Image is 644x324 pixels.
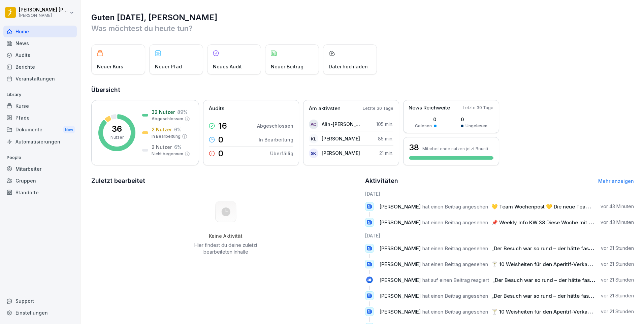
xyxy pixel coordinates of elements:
a: Kurse [3,100,77,112]
p: 21 min. [379,150,393,157]
p: Neuer Kurs [97,63,123,70]
p: 0 [218,136,223,144]
span: hat einen Beitrag angesehen [422,261,488,267]
a: Home [3,26,77,37]
p: Library [3,89,77,100]
span: hat einen Beitrag angesehen [422,245,488,252]
h6: [DATE] [365,232,634,239]
div: Veranstaltungen [3,73,77,85]
span: [PERSON_NAME] [379,277,421,283]
p: 2 Nutzer [152,143,172,151]
a: Pfade [3,112,77,124]
p: Was möchtest du heute tun? [91,23,634,34]
p: Ungelesen [465,123,487,129]
span: hat auf einen Beitrag reagiert [422,277,489,283]
p: Nutzer [110,134,124,140]
div: AC [309,120,318,129]
h1: Guten [DATE], [PERSON_NAME] [91,12,634,23]
p: [PERSON_NAME] [322,135,360,142]
span: [PERSON_NAME] [379,203,421,210]
a: Einstellungen [3,307,77,319]
a: Mehr anzeigen [598,178,634,184]
p: 6 % [174,126,182,133]
div: Support [3,295,77,307]
p: Überfällig [270,150,293,157]
a: Berichte [3,61,77,73]
div: SK [309,149,318,158]
p: Alin-[PERSON_NAME] [322,121,360,128]
p: [PERSON_NAME] [PERSON_NAME] [19,7,68,13]
h2: Aktivitäten [365,176,398,186]
p: Gelesen [415,123,432,129]
p: Letzte 30 Tage [463,105,493,111]
p: Mitarbeitende nutzen jetzt Bounti [422,146,488,151]
h2: Zuletzt bearbeitet [91,176,360,186]
span: 💛 Team Wochenpost 💛 Die neue Teamwochenpost ist da! [491,203,636,210]
p: vor 21 Stunden [601,292,634,299]
p: Letzte 30 Tage [363,105,393,111]
span: [PERSON_NAME] [379,261,421,267]
a: Automatisierungen [3,136,77,148]
p: Hier findest du deine zuletzt bearbeiteten Inhalte [192,242,260,255]
span: hat einen Beitrag angesehen [422,293,488,299]
p: vor 21 Stunden [601,245,634,252]
span: [PERSON_NAME] [379,309,421,315]
p: News Reichweite [409,104,450,112]
p: [PERSON_NAME] [322,150,360,157]
p: 85 min. [378,135,393,142]
p: Datei hochladen [329,63,368,70]
p: In Bearbeitung [259,136,293,143]
p: People [3,152,77,163]
p: 89 % [177,108,188,116]
span: [PERSON_NAME] [379,293,421,299]
p: 16 [218,122,227,130]
p: 36 [112,125,122,133]
a: DokumenteNew [3,124,77,136]
span: hat einen Beitrag angesehen [422,203,488,210]
p: vor 21 Stunden [601,308,634,315]
div: Dokumente [3,124,77,136]
a: Mitarbeiter [3,163,77,175]
h2: Übersicht [91,85,634,95]
p: 6 % [174,143,182,151]
p: Neuer Pfad [155,63,182,70]
span: hat einen Beitrag angesehen [422,219,488,226]
a: News [3,37,77,49]
a: Standorte [3,187,77,198]
p: Am aktivsten [309,105,341,112]
p: 32 Nutzer [152,108,175,116]
p: 105 min. [376,121,393,128]
p: In Bearbeitung [152,133,181,139]
a: Audits [3,49,77,61]
h5: Keine Aktivität [192,233,260,239]
p: Abgeschlossen [152,116,183,122]
a: Gruppen [3,175,77,187]
p: 0 [415,116,437,123]
p: vor 43 Minuten [601,203,634,210]
p: vor 21 Stunden [601,261,634,267]
span: hat einen Beitrag angesehen [422,309,488,315]
p: 2 Nutzer [152,126,172,133]
p: Nicht begonnen [152,151,183,157]
p: 0 [218,150,223,158]
p: [PERSON_NAME] [19,13,68,18]
p: Neuer Beitrag [271,63,303,70]
span: [PERSON_NAME] [379,219,421,226]
h3: 38 [409,142,419,153]
h6: [DATE] [365,190,634,197]
p: 0 [461,116,487,123]
p: Neues Audit [213,63,242,70]
p: vor 43 Minuten [601,219,634,226]
span: [PERSON_NAME] [379,245,421,252]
